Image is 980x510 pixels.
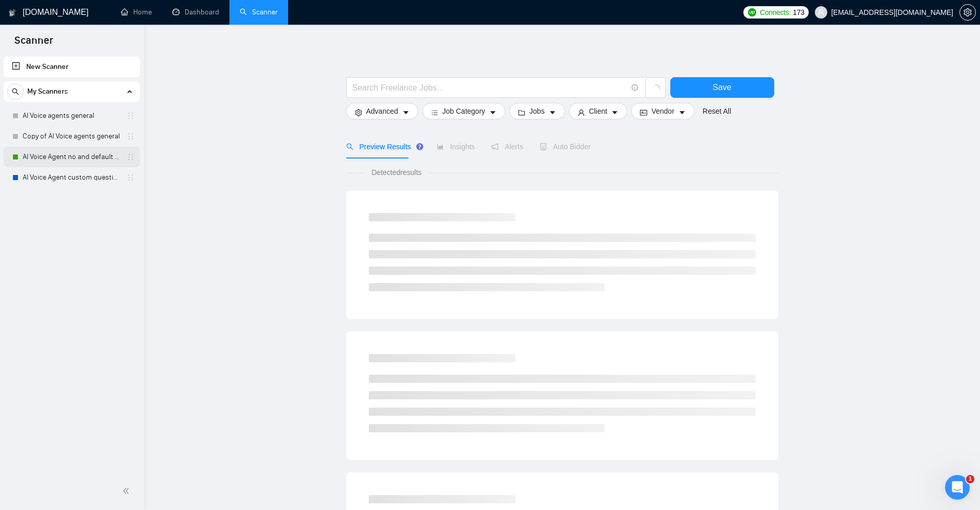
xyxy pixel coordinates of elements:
div: Tooltip anchor [415,142,424,151]
a: AI Voice Agent no and default questions [23,147,120,167]
span: 1 [966,475,974,483]
span: caret-down [489,109,496,116]
span: area-chart [437,143,444,150]
span: Save [712,81,731,94]
span: user [578,109,585,116]
button: userClientcaret-down [569,103,628,119]
a: homeHome [121,8,152,16]
span: setting [960,8,975,16]
span: loading [651,84,660,94]
input: Search Freelance Jobs... [352,81,627,94]
span: double-left [122,486,133,496]
span: user [817,9,825,16]
a: Copy of AI Voice agents general [23,126,120,147]
span: Auto Bidder [540,143,591,151]
a: AI Voice agents general [23,105,120,126]
span: bars [431,109,438,116]
span: holder [127,153,135,161]
span: caret-down [611,109,618,116]
span: My Scanners [27,81,68,102]
span: idcard [640,109,647,116]
a: New Scanner [12,57,132,77]
span: Client [589,105,608,117]
button: folderJobscaret-down [509,103,565,119]
span: caret-down [549,109,556,116]
span: Preview Results [346,143,420,151]
span: search [346,143,353,150]
button: settingAdvancedcaret-down [346,103,418,119]
span: Job Category [442,105,485,117]
button: search [7,83,24,100]
span: folder [518,109,525,116]
span: Insights [437,143,475,151]
span: Jobs [529,105,545,117]
span: 173 [793,7,804,18]
span: holder [127,112,135,120]
a: Reset All [703,105,731,117]
button: barsJob Categorycaret-down [422,103,505,119]
img: upwork-logo.png [748,8,756,16]
img: logo [9,5,16,21]
a: searchScanner [240,8,278,16]
span: Alerts [491,143,523,151]
span: caret-down [402,109,409,116]
span: Connects: [760,7,791,18]
span: search [8,88,23,95]
li: My Scanners [4,81,140,188]
span: Detected results [364,167,429,178]
span: holder [127,132,135,140]
iframe: Intercom live chat [945,475,970,500]
span: info-circle [632,84,638,91]
span: Scanner [6,33,61,55]
button: setting [959,4,976,21]
span: Advanced [366,105,398,117]
a: setting [959,8,976,16]
button: Save [670,77,774,98]
span: setting [355,109,362,116]
span: holder [127,173,135,182]
a: dashboardDashboard [172,8,219,16]
a: AI Voice Agent custom questions [23,167,120,188]
span: notification [491,143,498,150]
span: caret-down [679,109,686,116]
span: Vendor [651,105,674,117]
button: idcardVendorcaret-down [631,103,694,119]
li: New Scanner [4,57,140,77]
span: robot [540,143,547,150]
